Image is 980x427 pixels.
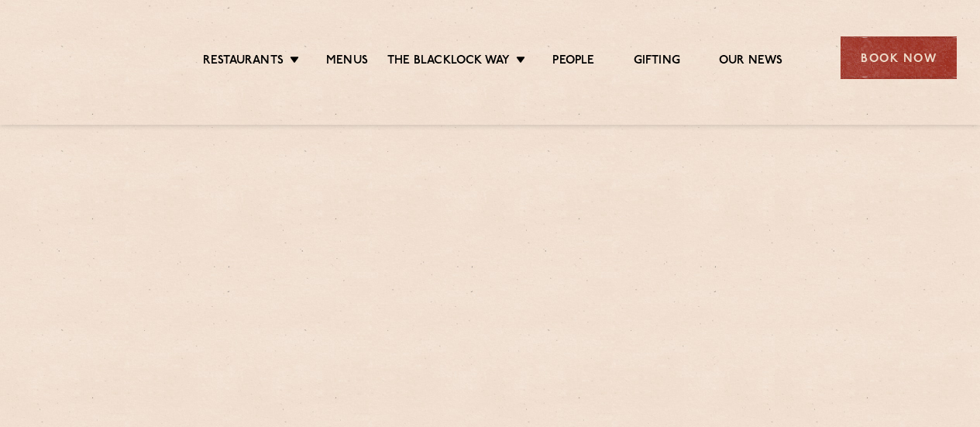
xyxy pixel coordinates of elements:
a: The Blacklock Way [387,53,510,71]
a: Menus [326,53,368,71]
a: Restaurants [203,53,284,71]
img: svg%3E [23,15,153,102]
div: Book Now [841,36,957,79]
a: People [552,53,594,71]
a: Gifting [634,53,680,71]
a: Our News [719,53,783,71]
